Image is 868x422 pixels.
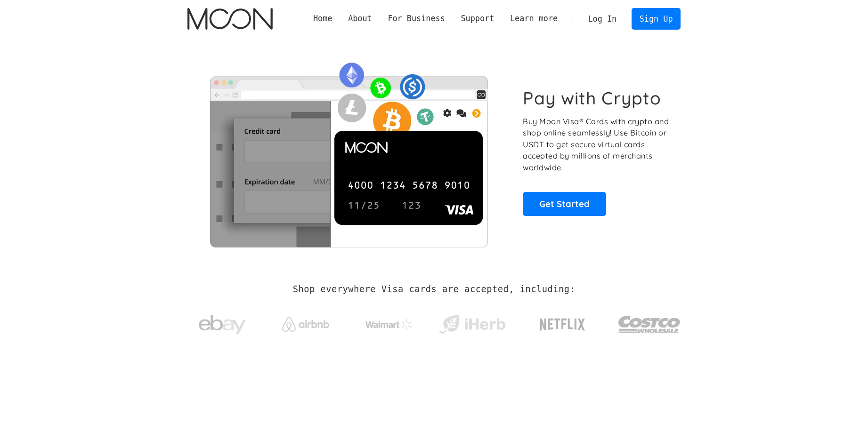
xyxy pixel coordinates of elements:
div: Learn more [510,13,558,24]
a: Walmart [354,310,424,335]
img: Costco [618,307,681,342]
p: Buy Moon Visa® Cards with crypto and shop online seamlessly! Use Bitcoin or USDT to get secure vi... [523,116,670,174]
img: Netflix [539,313,586,336]
h1: Pay with Crypto [523,88,661,109]
img: ebay [199,310,246,340]
img: Airbnb [282,317,329,332]
a: Netflix [520,303,605,341]
a: Home [305,13,340,24]
a: Sign Up [632,8,681,29]
h2: Shop everywhere Visa cards are accepted, including: [293,284,575,295]
a: Costco [618,297,681,347]
img: Moon Cards let you spend your crypto anywhere Visa is accepted. [187,56,510,247]
div: About [348,13,372,24]
a: Log In [580,8,625,29]
div: Support [461,13,494,24]
div: For Business [388,13,445,24]
img: Moon Logo [187,8,273,30]
a: ebay [187,301,258,344]
a: Get Started [523,192,606,215]
a: Airbnb [270,308,341,336]
img: iHerb [437,312,507,337]
a: iHerb [437,303,507,342]
img: Walmart [365,319,413,330]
